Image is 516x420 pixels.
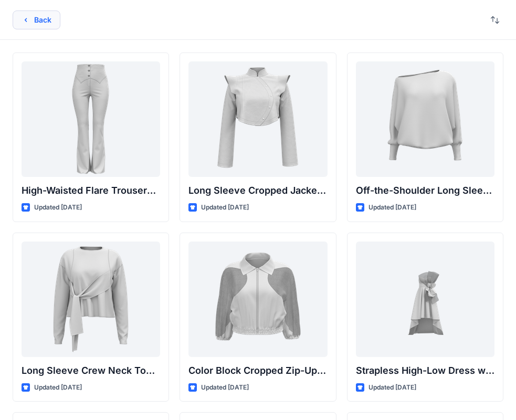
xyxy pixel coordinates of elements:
p: Color Block Cropped Zip-Up Jacket with Sheer Sleeves [188,363,327,378]
button: Back [13,10,60,29]
p: High-Waisted Flare Trousers with Button Detail [22,183,160,198]
p: Long Sleeve Cropped Jacket with Mandarin Collar and Shoulder Detail [188,183,327,198]
p: Updated [DATE] [34,202,82,213]
p: Strapless High-Low Dress with Side Bow Detail [356,363,494,378]
p: Updated [DATE] [368,382,416,393]
a: High-Waisted Flare Trousers with Button Detail [22,61,160,177]
p: Updated [DATE] [201,202,249,213]
p: Long Sleeve Crew Neck Top with Asymmetrical Tie Detail [22,363,160,378]
p: Updated [DATE] [201,382,249,393]
a: Long Sleeve Crew Neck Top with Asymmetrical Tie Detail [22,241,160,357]
a: Long Sleeve Cropped Jacket with Mandarin Collar and Shoulder Detail [188,61,327,177]
a: Color Block Cropped Zip-Up Jacket with Sheer Sleeves [188,241,327,357]
p: Updated [DATE] [34,382,82,393]
p: Off-the-Shoulder Long Sleeve Top [356,183,494,198]
a: Off-the-Shoulder Long Sleeve Top [356,61,494,177]
a: Strapless High-Low Dress with Side Bow Detail [356,241,494,357]
p: Updated [DATE] [368,202,416,213]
